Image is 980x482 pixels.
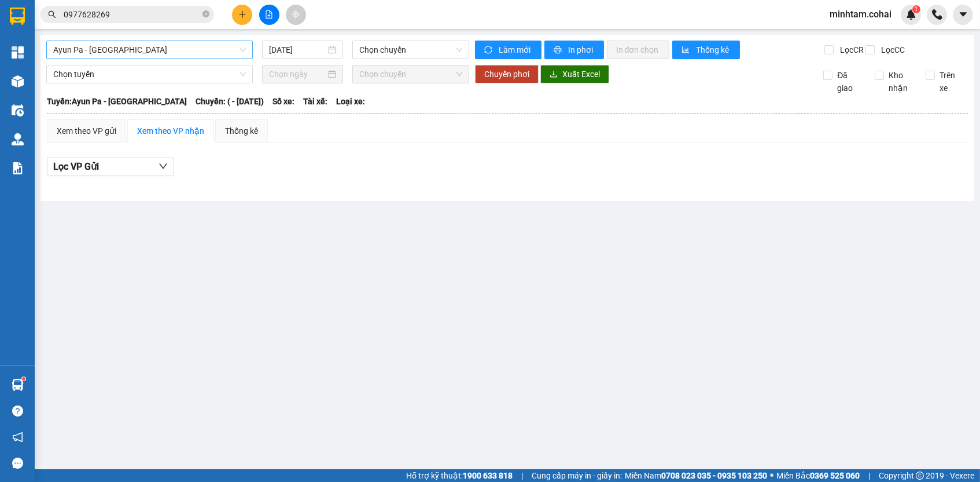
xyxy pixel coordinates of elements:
[286,5,306,25] button: aim
[499,43,532,56] span: Làm mới
[12,133,24,145] img: warehouse-icon
[832,69,866,94] span: Đã giao
[544,41,604,59] button: printerIn phơi
[958,9,968,20] span: caret-down
[269,43,326,56] input: 12/09/2025
[159,162,168,171] span: down
[232,5,252,25] button: plus
[607,41,670,59] button: In đơn chọn
[359,65,462,83] span: Chọn chuyến
[53,159,99,174] span: Lọc VP Gửi
[820,7,901,21] span: minhtam.cohai
[868,469,870,482] span: |
[884,69,918,94] span: Kho nhận
[48,10,56,19] span: search
[540,65,609,83] button: downloadXuất Excel
[12,432,23,443] span: notification
[696,43,731,56] span: Thống kê
[12,379,24,391] img: warehouse-icon
[810,471,860,480] strong: 0369 525 060
[770,473,773,478] span: ⚪️
[681,46,691,55] span: bar-chart
[932,9,942,20] img: phone-icon
[238,10,246,19] span: plus
[53,65,246,83] span: Chọn tuyến
[303,95,327,108] span: Tài xế:
[12,406,23,417] span: question-circle
[12,162,24,174] img: solution-icon
[625,469,767,482] span: Miền Nam
[292,10,300,19] span: aim
[202,9,209,20] span: close-circle
[475,41,541,59] button: syncLàm mới
[12,75,24,87] img: warehouse-icon
[47,97,187,106] b: Tuyến: Ayun Pa - [GEOGRAPHIC_DATA]
[406,469,513,482] span: Hỗ trợ kỹ thuật:
[12,104,24,116] img: warehouse-icon
[57,125,116,137] div: Xem theo VP gửi
[914,5,918,13] span: 1
[776,469,860,482] span: Miền Bắc
[475,65,539,83] button: Chuyển phơi
[521,469,523,482] span: |
[12,46,24,59] img: dashboard-icon
[265,10,273,19] span: file-add
[532,469,622,482] span: Cung cấp máy in - giấy in:
[269,68,326,81] input: Chọn ngày
[196,95,264,108] span: Chuyến: ( - [DATE])
[554,46,563,55] span: printer
[661,471,767,480] strong: 0708 023 035 - 0935 103 250
[64,8,200,21] input: Tìm tên, số ĐT hoặc mã đơn
[10,8,25,25] img: logo-vxr
[935,69,968,94] span: Trên xe
[912,5,920,13] sup: 1
[876,43,907,56] span: Lọc CC
[272,95,294,108] span: Số xe:
[359,41,462,59] span: Chọn chuyến
[225,125,258,137] div: Thống kê
[484,46,494,55] span: sync
[953,5,973,25] button: caret-down
[259,5,279,25] button: file-add
[53,41,246,59] span: Ayun Pa - Sài Gòn
[137,125,204,137] div: Xem theo VP nhận
[202,10,209,17] span: close-circle
[672,41,740,59] button: bar-chartThống kê
[12,458,23,469] span: message
[22,377,25,381] sup: 1
[916,472,924,480] span: copyright
[47,158,174,176] button: Lọc VP Gửi
[336,95,365,108] span: Loại xe:
[906,9,916,20] img: icon-new-feature
[463,471,513,480] strong: 1900 633 818
[835,43,865,56] span: Lọc CR
[568,43,595,56] span: In phơi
